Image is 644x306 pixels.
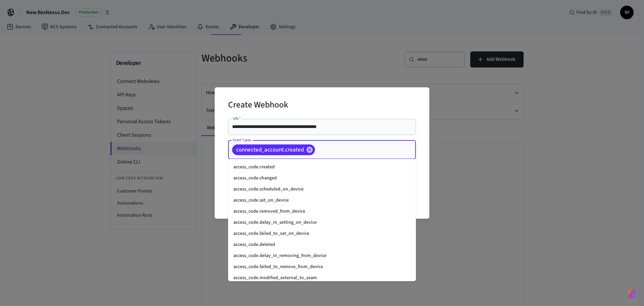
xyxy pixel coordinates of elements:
li: access_code.failed_to_set_on_device [228,228,416,239]
li: access_code.set_on_device [228,195,416,206]
label: Event Types [233,137,251,142]
li: access_code.scheduled_on_device [228,184,416,195]
label: URL [233,116,240,121]
span: connected_account.created [232,146,308,153]
h2: Create Webhook [228,95,288,116]
li: access_code.modified_external_to_seam [228,272,416,283]
li: access_code.created [228,162,416,173]
img: SeamLogoGradient.69752ec5.svg [628,289,636,299]
li: access_code.deleted [228,239,416,250]
li: access_code.failed_to_remove_from_device [228,261,416,272]
li: access_code.changed [228,173,416,184]
li: access_code.delay_in_setting_on_device [228,217,416,228]
div: connected_account.created [232,144,315,155]
li: access_code.removed_from_device [228,206,416,217]
li: access_code.delay_in_removing_from_device [228,250,416,261]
